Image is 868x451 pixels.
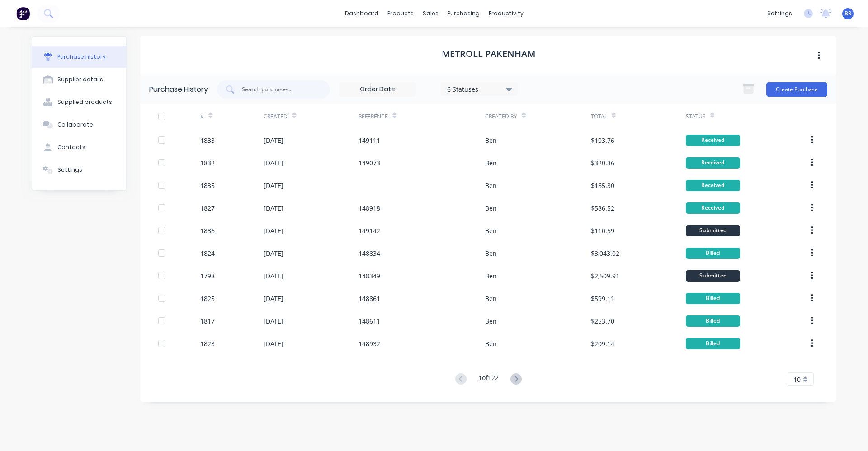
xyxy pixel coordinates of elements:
[264,181,283,190] div: [DATE]
[383,7,418,20] div: products
[485,294,497,303] div: Ben
[793,375,801,384] span: 10
[686,157,740,169] div: Received
[264,294,283,303] div: [DATE]
[57,75,103,84] div: Supplier details
[591,181,614,190] div: $165.30
[200,316,215,326] div: 1817
[686,293,740,304] div: Billed
[442,48,535,59] h1: METROLL PAKENHAM
[686,113,706,121] div: Status
[485,181,497,190] div: Ben
[591,203,614,213] div: $586.52
[766,82,827,97] button: Create Purchase
[200,113,204,121] div: #
[57,121,93,129] div: Collaborate
[485,316,497,326] div: Ben
[418,7,443,20] div: sales
[200,226,215,235] div: 1836
[485,113,517,121] div: Created By
[32,136,126,159] button: Contacts
[57,98,112,106] div: Supplied products
[359,203,380,213] div: 148918
[57,53,106,61] div: Purchase history
[485,249,497,258] div: Ben
[591,316,614,326] div: $253.70
[264,203,283,213] div: [DATE]
[686,270,740,282] div: Submitted
[32,159,126,181] button: Settings
[200,203,215,213] div: 1827
[686,248,740,259] div: Billed
[591,294,614,303] div: $599.11
[485,158,497,168] div: Ben
[359,226,380,235] div: 149142
[447,84,512,94] div: 6 Statuses
[57,143,85,151] div: Contacts
[359,316,380,326] div: 148611
[149,84,208,95] div: Purchase History
[264,158,283,168] div: [DATE]
[264,271,283,281] div: [DATE]
[264,136,283,145] div: [DATE]
[32,91,126,113] button: Supplied products
[200,271,215,281] div: 1798
[443,7,484,20] div: purchasing
[485,271,497,281] div: Ben
[686,202,740,214] div: Received
[340,83,415,96] input: Order Date
[264,249,283,258] div: [DATE]
[359,249,380,258] div: 148834
[485,136,497,145] div: Ben
[264,226,283,235] div: [DATE]
[200,294,215,303] div: 1825
[32,46,126,68] button: Purchase history
[359,158,380,168] div: 149073
[686,225,740,236] div: Submitted
[686,315,740,327] div: Billed
[686,135,740,146] div: Received
[32,113,126,136] button: Collaborate
[32,68,126,91] button: Supplier details
[485,203,497,213] div: Ben
[16,7,30,20] img: Factory
[591,158,614,168] div: $320.36
[241,85,316,94] input: Search purchases...
[200,249,215,258] div: 1824
[763,7,797,20] div: settings
[340,7,383,20] a: dashboard
[200,136,215,145] div: 1833
[485,226,497,235] div: Ben
[686,338,740,349] div: Billed
[359,339,380,348] div: 148932
[686,180,740,191] div: Received
[359,136,380,145] div: 149111
[359,271,380,281] div: 148349
[200,339,215,348] div: 1828
[484,7,528,20] div: productivity
[591,339,614,348] div: $209.14
[591,271,619,281] div: $2,509.91
[264,113,288,121] div: Created
[264,339,283,348] div: [DATE]
[359,113,388,121] div: Reference
[837,420,859,442] iframe: Intercom live chat
[591,249,619,258] div: $3,043.02
[264,316,283,326] div: [DATE]
[200,158,215,168] div: 1832
[591,226,614,235] div: $110.59
[485,339,497,348] div: Ben
[591,136,614,145] div: $103.76
[844,9,852,18] span: BR
[591,113,607,121] div: Total
[359,294,380,303] div: 148861
[200,181,215,190] div: 1835
[478,373,499,386] div: 1 of 122
[57,166,82,174] div: Settings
